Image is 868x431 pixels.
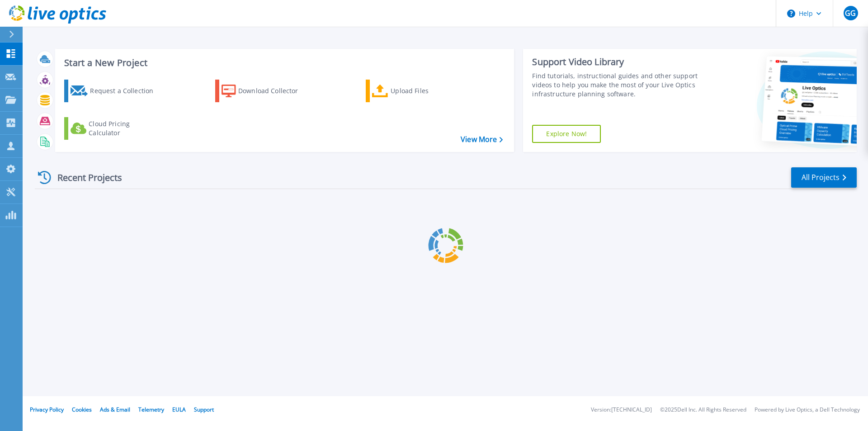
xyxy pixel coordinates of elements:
div: Recent Projects [35,166,134,189]
li: Powered by Live Optics, a Dell Technology [755,407,860,413]
a: Request a Collection [64,80,165,102]
a: Upload Files [366,80,467,102]
div: Support Video Library [532,56,702,68]
a: Explore Now! [532,125,601,143]
div: Find tutorials, instructional guides and other support videos to help you make the most of your L... [532,71,702,99]
a: Cloud Pricing Calculator [64,117,165,140]
div: Download Collector [238,82,311,100]
a: Support [194,406,214,413]
span: GG [845,9,856,17]
a: View More [461,135,503,144]
div: Request a Collection [90,82,162,100]
div: Cloud Pricing Calculator [89,119,161,137]
a: Privacy Policy [30,406,64,413]
li: © 2025 Dell Inc. All Rights Reserved [660,407,746,413]
h3: Start a New Project [64,58,503,68]
div: Upload Files [391,82,463,100]
a: Download Collector [215,80,316,102]
li: Version: [TECHNICAL_ID] [591,407,652,413]
a: All Projects [791,167,857,188]
a: Cookies [72,406,92,413]
a: Telemetry [138,406,164,413]
a: Ads & Email [100,406,130,413]
a: EULA [172,406,186,413]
